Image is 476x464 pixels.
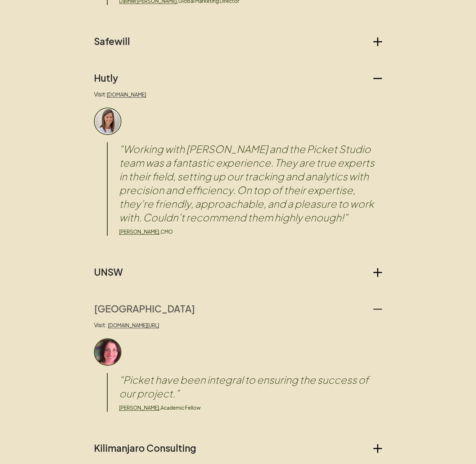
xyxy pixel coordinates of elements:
[94,442,382,454] button: Kilimanjaro Consulting
[161,404,201,411] p: Academic Fellow
[119,403,382,412] div: ,
[108,322,159,328] a: [DOMAIN_NAME][URL]
[119,142,382,224] blockquote: “ Working with [PERSON_NAME] and the Picket Studio team was a fantastic experience. They are true...
[107,91,146,98] a: [DOMAIN_NAME]
[94,442,196,454] h2: Kilimanjaro Consulting
[94,90,382,99] p: Visit:
[94,315,382,412] div: [GEOGRAPHIC_DATA]
[94,320,382,330] p: Visit:
[94,36,382,47] button: Safewill
[94,266,382,278] button: UNSW
[94,266,123,278] h2: UNSW
[161,228,173,235] p: CMO
[98,447,378,464] iframe: Netlify Drawer
[119,227,382,236] div: ,
[119,404,159,411] a: [PERSON_NAME]
[119,373,382,400] blockquote: “ Picket have been integral to ensuring the success of our project. ”
[94,36,130,47] h2: Safewill
[94,72,118,84] h2: Hutly
[94,303,382,315] button: [GEOGRAPHIC_DATA]
[94,303,195,315] h2: [GEOGRAPHIC_DATA]
[119,228,159,235] a: [PERSON_NAME]
[94,84,382,236] div: Hutly
[94,72,382,84] button: Hutly
[94,108,121,135] img: Client headshot
[94,338,121,366] img: Client headshot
